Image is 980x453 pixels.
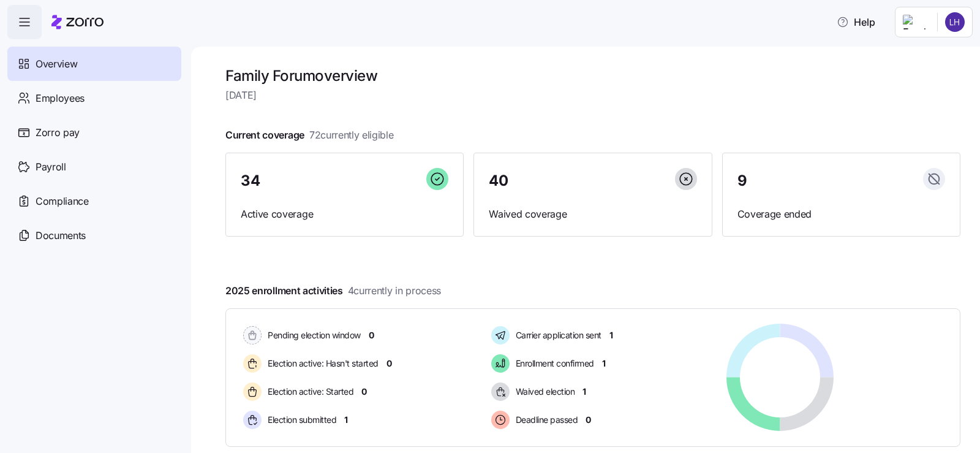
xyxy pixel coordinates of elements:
span: Election submitted [264,414,336,426]
a: Zorro pay [7,115,181,150]
a: Employees [7,81,181,115]
span: Carrier application sent [512,329,601,341]
span: 0 [369,329,374,341]
span: Active coverage [241,207,448,222]
span: Coverage ended [737,207,945,222]
span: 72 currently eligible [309,128,394,143]
span: 1 [609,329,613,341]
span: Enrollment confirmed [512,357,594,370]
span: Payroll [36,159,66,175]
span: 2025 enrollment activities [225,283,441,299]
a: Overview [7,47,181,81]
span: 4 currently in process [348,283,441,299]
span: Election active: Started [264,386,353,398]
span: 0 [586,414,591,426]
a: Compliance [7,184,181,218]
img: 96e328f018908eb6a5d67259af6310f1 [945,12,965,32]
span: Pending election window [264,329,361,341]
span: Election active: Hasn't started [264,357,379,370]
span: Documents [36,228,86,243]
span: Employees [36,91,85,106]
a: Payroll [7,150,181,184]
span: 0 [386,357,392,370]
span: Deadline passed [512,414,578,426]
span: Waived election [512,386,575,398]
span: 34 [241,173,260,188]
span: Waived coverage [489,207,696,222]
span: [DATE] [225,88,960,103]
img: Employer logo [903,15,927,29]
span: Help [837,15,875,29]
span: Zorro pay [36,125,80,140]
span: 1 [344,414,348,426]
span: 1 [602,357,606,370]
span: Compliance [36,194,89,209]
span: Current coverage [225,128,394,143]
span: 0 [361,386,367,398]
span: 1 [582,386,586,398]
button: Help [827,10,885,34]
span: Overview [36,56,77,72]
span: 9 [737,173,747,188]
span: 40 [489,173,508,188]
h1: Family Forum overview [225,66,960,85]
a: Documents [7,218,181,253]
